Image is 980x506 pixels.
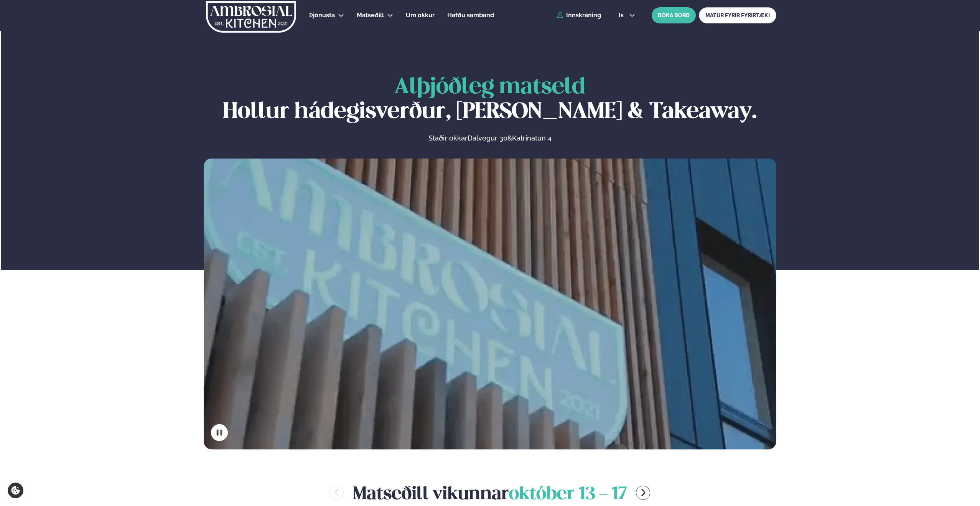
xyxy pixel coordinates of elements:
[447,11,494,20] a: Hafðu samband
[204,75,776,124] h1: Hollur hádegisverður, [PERSON_NAME] & Takeaway.
[406,12,435,19] span: Um okkur
[652,7,696,23] button: BÓKA BORÐ
[636,486,650,500] button: menu-btn-right
[557,12,601,19] a: Innskráning
[512,134,552,143] a: Katrinatun 4
[329,486,344,500] button: menu-btn-left
[357,12,384,19] span: Matseðill
[447,12,494,19] span: Hafðu samband
[468,134,507,143] a: Dalvegur 30
[309,12,335,19] span: Þjónusta
[394,77,585,98] span: Alþjóðleg matseld
[205,1,297,33] img: logo
[345,134,635,143] p: Staðir okkar &
[353,480,627,505] h2: Matseðill vikunnar
[357,11,384,20] a: Matseðill
[613,12,641,18] button: is
[509,486,627,503] span: október 13 - 17
[619,12,626,18] span: is
[309,11,335,20] a: Þjónusta
[8,483,23,498] a: Cookie settings
[406,11,435,20] a: Um okkur
[699,7,776,23] a: MATUR FYRIR FYRIRTÆKI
